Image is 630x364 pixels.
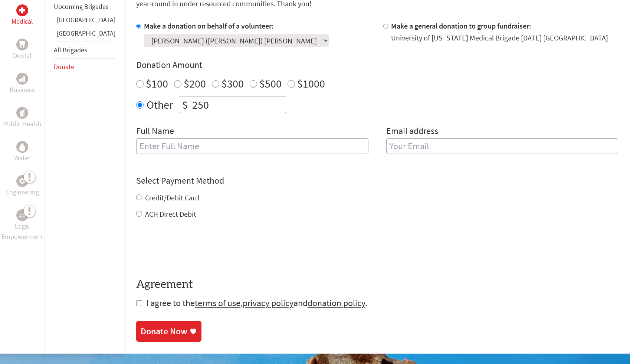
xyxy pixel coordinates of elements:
li: All Brigades [54,42,115,59]
div: $ [179,96,191,113]
a: [GEOGRAPHIC_DATA] [57,16,115,24]
div: Donate Now [141,325,187,337]
h4: Donation Amount [136,59,618,71]
p: Business [10,85,35,95]
label: $500 [259,76,282,91]
iframe: reCAPTCHA [136,234,249,263]
img: Public Health [19,109,25,117]
a: donation policy [308,297,365,309]
h4: Agreement [136,278,618,291]
div: Medical [16,4,28,16]
a: Upcoming Brigades [54,2,109,11]
label: Credit/Debit Card [145,193,199,202]
label: $300 [222,76,244,91]
div: Dental [16,39,28,50]
p: Engineering [6,187,39,197]
div: Legal Empowerment [16,209,28,221]
input: Enter Amount [191,96,286,113]
span: I agree to the , and . [146,297,367,309]
label: ACH Direct Debit [145,209,196,219]
div: Water [16,141,28,153]
li: Honduras [54,28,115,42]
label: Email address [386,125,438,138]
div: Engineering [16,175,28,187]
a: Donate [54,62,74,71]
label: $100 [146,76,168,91]
a: DentalDental [13,39,32,61]
a: BusinessBusiness [10,73,35,95]
a: Public HealthPublic Health [3,107,41,129]
input: Your Email [386,138,618,154]
label: $1000 [297,76,325,91]
a: EngineeringEngineering [6,175,39,197]
label: Make a general donation to group fundraiser: [391,21,531,30]
div: University of [US_STATE] Medical Brigade [DATE] [GEOGRAPHIC_DATA] [391,33,608,43]
p: Public Health [3,119,41,129]
label: Make a donation on behalf of a volunteer: [144,21,274,30]
a: privacy policy [243,297,293,309]
a: terms of use [195,297,240,309]
h4: Select Payment Method [136,175,618,187]
a: Donate Now [136,321,201,342]
a: MedicalMedical [12,4,33,27]
div: Business [16,73,28,85]
p: Water [14,153,30,163]
img: Engineering [19,178,25,184]
a: All Brigades [54,46,87,54]
img: Medical [19,7,25,13]
img: Dental [19,41,25,48]
label: Full Name [136,125,174,138]
li: Donate [54,59,115,75]
a: WaterWater [14,141,30,163]
input: Enter Full Name [136,138,368,154]
div: Public Health [16,107,28,119]
a: [GEOGRAPHIC_DATA] [57,29,115,37]
p: Legal Empowerment [1,221,43,242]
li: Greece [54,15,115,28]
label: $200 [184,76,206,91]
a: Legal EmpowermentLegal Empowerment [1,209,43,242]
p: Medical [12,16,33,27]
label: Other [147,96,173,113]
img: Water [19,143,25,151]
p: Dental [13,50,32,61]
img: Legal Empowerment [19,213,25,217]
img: Business [19,76,25,82]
